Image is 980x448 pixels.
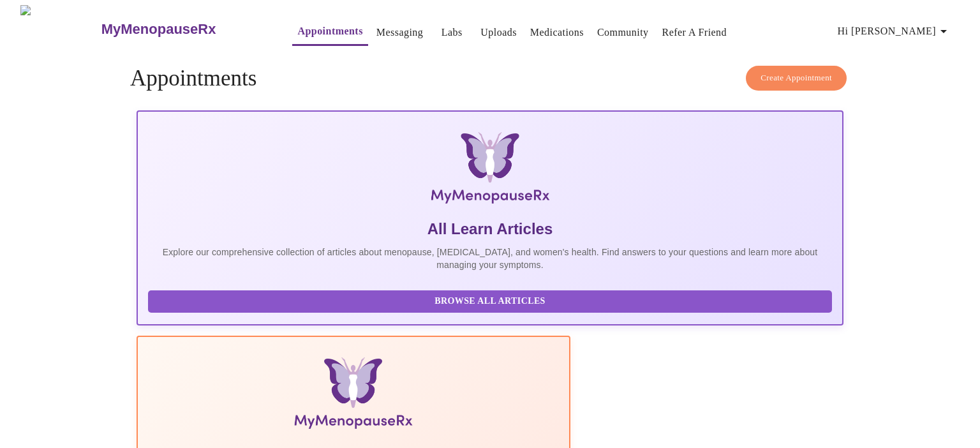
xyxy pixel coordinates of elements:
h3: MyMenopauseRx [101,21,216,38]
a: Community [597,24,649,41]
img: MyMenopauseRx Logo [20,5,100,53]
a: MyMenopauseRx [100,7,267,52]
a: Refer a Friend [662,24,727,41]
button: Appointments [292,19,367,46]
button: Browse All Articles [148,290,832,313]
a: Browse All Articles [148,295,835,306]
img: MyMenopauseRx Logo [254,132,725,209]
span: Create Appointment [761,71,832,86]
h4: Appointments [130,66,850,91]
button: Messaging [371,20,428,45]
a: Medications [530,24,584,41]
button: Create Appointment [746,66,847,91]
h5: All Learn Articles [148,219,832,239]
button: Uploads [475,20,522,45]
button: Refer a Friend [657,20,732,45]
button: Labs [431,20,472,45]
button: Community [592,20,654,45]
a: Labs [442,24,463,41]
a: Messaging [376,24,423,41]
span: Hi [PERSON_NAME] [838,22,951,40]
img: Menopause Manual [213,357,493,434]
a: Appointments [297,22,362,40]
button: Medications [525,20,589,45]
span: Browse All Articles [161,294,819,310]
p: Explore our comprehensive collection of articles about menopause, [MEDICAL_DATA], and women's hea... [148,246,832,271]
a: Uploads [480,24,517,41]
button: Hi [PERSON_NAME] [833,19,956,44]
